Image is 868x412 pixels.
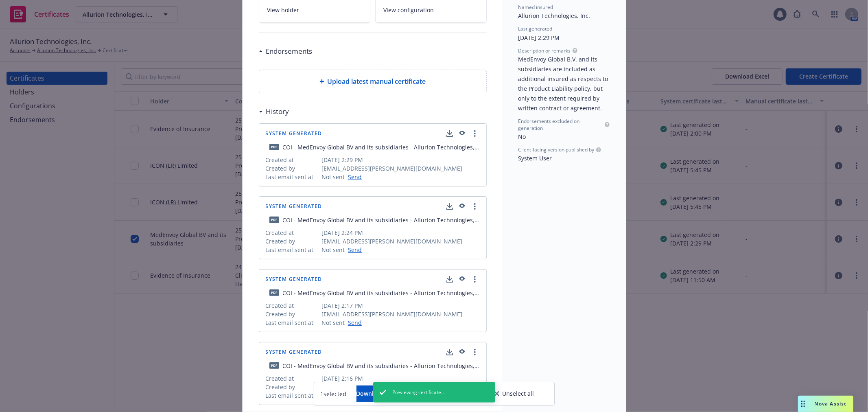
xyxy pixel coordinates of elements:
span: Upload latest manual certificate [328,77,426,86]
span: System Generated [266,277,322,282]
span: Created at [266,374,319,383]
span: [DATE] 2:29 PM [518,34,560,42]
div: Endorsements [259,46,313,57]
span: Created by [266,164,319,173]
span: Created at [266,156,319,164]
span: Created by [266,310,319,318]
span: [DATE] 2:16 PM [321,374,480,383]
div: Download certificate [356,386,418,401]
span: Unselect all [503,391,534,397]
span: Allurion Technologies, Inc. [518,12,590,20]
span: MedEnvoy Global B.V. and its subsidiaries are included as additional insured as respects to the P... [518,55,610,112]
span: Last generated [518,25,553,32]
span: pdf [269,217,279,223]
span: Last email sent at [266,173,319,181]
a: more [470,347,480,357]
h3: Endorsements [266,46,313,57]
span: pdf [269,289,279,296]
a: Send [345,318,362,327]
span: Not sent [321,173,345,181]
span: [DATE] 2:29 PM [321,156,480,164]
span: Not sent [321,318,345,327]
span: [EMAIL_ADDRESS][PERSON_NAME][DOMAIN_NAME] [321,237,480,245]
span: Description or remarks [518,47,571,54]
span: System Generated [266,131,322,136]
span: View configuration [384,6,434,14]
span: Previewing certificate... [393,389,445,396]
a: Send [345,245,362,254]
a: more [470,129,480,138]
h3: History [266,106,289,117]
span: pdf [269,362,279,368]
span: pdf [269,144,279,150]
span: [DATE] 2:17 PM [321,301,480,310]
span: Created at [266,228,319,237]
div: Upload latest manual certificate [259,70,487,93]
a: Send [345,173,362,181]
div: COI - MedEnvoy Global BV and its subsidiaries - Allurion Technologies, Inc. - fillable.pdf [283,362,480,370]
span: No [518,133,526,140]
span: Not sent [321,245,345,254]
span: System Generated [266,204,322,209]
a: more [470,274,480,284]
span: [EMAIL_ADDRESS][PERSON_NAME][DOMAIN_NAME] [321,310,480,318]
span: System Generated [266,350,322,355]
span: [DATE] 2:24 PM [321,228,480,237]
span: Created by [266,237,319,245]
span: Created at [266,301,319,310]
span: [EMAIL_ADDRESS][PERSON_NAME][DOMAIN_NAME] [321,164,480,173]
div: History [259,106,289,117]
span: Last email sent at [266,245,319,254]
span: Named insured [518,4,553,11]
span: View holder [267,6,300,14]
span: Endorsements excluded on generation [518,118,603,131]
span: System User [518,154,552,162]
div: COI - MedEnvoy Global BV and its subsidiaries - Allurion Technologies, Inc. - fillable.pdf [283,289,480,297]
button: Nova Assist [798,396,853,412]
span: Nova Assist [815,400,847,407]
div: COI - MedEnvoy Global BV and its subsidiaries - Allurion Technologies, Inc. - fillable.pdf [283,216,480,224]
button: Downloadcertificate [356,386,418,402]
span: 1 selected [321,390,347,398]
span: Last email sent at [266,391,319,400]
button: Unselect all [481,386,548,402]
div: COI - MedEnvoy Global BV and its subsidiaries - Allurion Technologies, Inc. - fillable.pdf [283,143,480,151]
a: more [470,202,480,211]
span: Client-facing version published by [518,146,595,153]
div: Drag to move [798,396,808,412]
span: Last email sent at [266,318,319,327]
span: Created by [266,383,319,391]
